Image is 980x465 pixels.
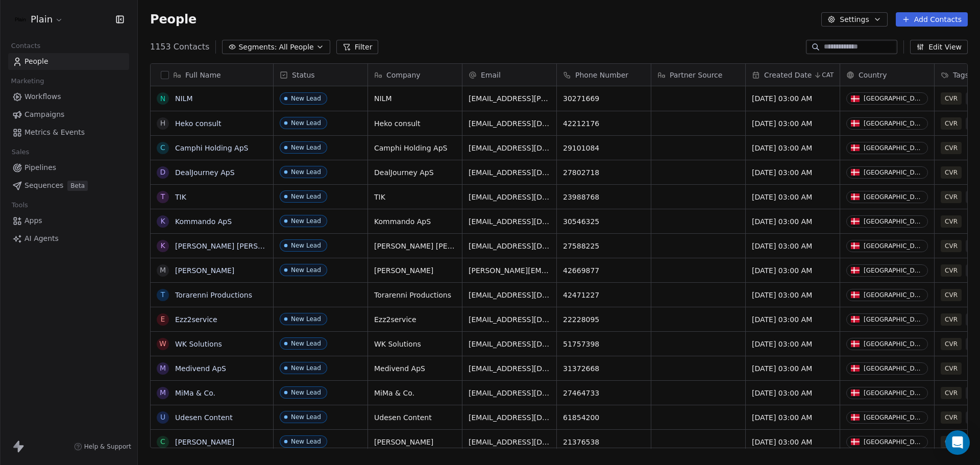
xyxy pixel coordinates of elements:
div: D [160,167,166,178]
span: [EMAIL_ADDRESS][DOMAIN_NAME] [469,118,550,129]
span: CVR [941,436,962,448]
span: Country [859,70,887,80]
div: M [160,387,166,398]
span: MiMa & Co. [374,388,456,398]
a: People [8,53,129,70]
span: [EMAIL_ADDRESS][DOMAIN_NAME] [469,339,550,349]
div: C [160,142,165,153]
span: Ezz2service [374,314,456,325]
div: T [161,289,165,300]
span: [DATE] 03:00 AM [752,118,834,129]
span: CVR [941,191,962,203]
a: Camphi Holding ApS [175,144,248,152]
span: 27802718 [563,167,645,178]
span: [EMAIL_ADDRESS][DOMAIN_NAME] [469,314,550,325]
a: NILM [175,94,192,103]
div: [GEOGRAPHIC_DATA] [864,144,923,152]
span: [EMAIL_ADDRESS][DOMAIN_NAME] [469,437,550,447]
span: [DATE] 03:00 AM [752,339,834,349]
div: [GEOGRAPHIC_DATA] [864,267,923,274]
button: Add Contacts [896,12,968,27]
div: Created DateCAT [746,64,840,86]
button: Settings [821,12,887,27]
span: TIK [374,192,456,202]
span: Help & Support [84,443,131,451]
span: 23988768 [563,192,645,202]
div: T [161,191,165,202]
span: CVR [941,289,962,301]
div: M [160,265,166,276]
a: Kommando ApS [175,217,232,226]
div: New Lead [291,413,321,421]
span: Full Name [185,70,221,80]
div: Company [368,64,462,86]
span: People [24,56,48,67]
div: [GEOGRAPHIC_DATA] [864,218,923,225]
span: 42212176 [563,118,645,129]
span: 27588225 [563,241,645,251]
a: AI Agents [8,230,129,247]
span: CVR [941,240,962,252]
div: [GEOGRAPHIC_DATA] [864,414,923,421]
button: Filter [336,40,379,54]
div: grid [151,86,274,449]
span: All People [279,42,313,53]
span: CVR [941,411,962,424]
div: New Lead [291,168,321,176]
div: New Lead [291,438,321,445]
span: [EMAIL_ADDRESS][DOMAIN_NAME] [469,143,550,153]
span: 42669877 [563,265,645,276]
span: AI Agents [24,233,59,244]
a: Ezz2service [175,315,217,324]
span: CVR [941,215,962,228]
span: Sequences [24,180,63,191]
span: Plain [31,13,53,26]
a: Pipelines [8,159,129,176]
span: Phone Number [575,70,628,80]
div: H [160,118,166,129]
span: Heko consult [374,118,456,129]
a: Help & Support [74,443,131,451]
div: [GEOGRAPHIC_DATA] [864,365,923,372]
span: CAT [822,71,834,79]
span: 27464733 [563,388,645,398]
span: 30546325 [563,216,645,227]
span: [DATE] 03:00 AM [752,167,834,178]
div: New Lead [291,364,321,372]
div: M [160,363,166,374]
div: [GEOGRAPHIC_DATA] [864,340,923,348]
span: Sales [7,144,34,160]
a: TIK [175,193,186,201]
span: Created Date [764,70,812,80]
span: Contacts [7,38,45,54]
div: [GEOGRAPHIC_DATA] [864,193,923,201]
button: Plain [12,11,65,28]
div: Full Name [151,64,273,86]
span: [EMAIL_ADDRESS][DOMAIN_NAME] [469,388,550,398]
div: [GEOGRAPHIC_DATA] [864,242,923,250]
span: Tags [953,70,969,80]
span: [DATE] 03:00 AM [752,241,834,251]
button: Edit View [910,40,968,54]
div: [GEOGRAPHIC_DATA] [864,169,923,176]
div: [GEOGRAPHIC_DATA] [864,95,923,102]
span: DealJourney ApS [374,167,456,178]
span: Kommando ApS [374,216,456,227]
a: Medivend ApS [175,364,226,373]
span: 1153 Contacts [150,41,209,53]
span: CVR [941,264,962,277]
div: U [160,412,165,423]
span: 21376538 [563,437,645,447]
div: Country [840,64,934,86]
span: Medivend ApS [374,363,456,374]
span: [PERSON_NAME] [PERSON_NAME] Consult [374,241,456,251]
span: WK Solutions [374,339,456,349]
span: CVR [941,166,962,179]
span: [DATE] 03:00 AM [752,93,834,104]
a: Udesen Content [175,413,233,422]
div: New Lead [291,266,321,274]
span: [DATE] 03:00 AM [752,192,834,202]
span: [EMAIL_ADDRESS][DOMAIN_NAME] [469,216,550,227]
a: Workflows [8,88,129,105]
div: New Lead [291,315,321,323]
